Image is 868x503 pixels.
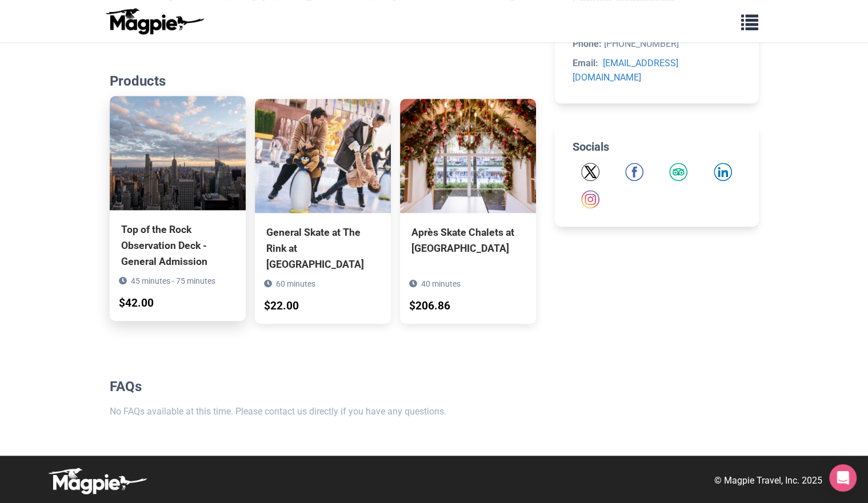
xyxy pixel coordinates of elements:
[46,467,149,494] img: logo-white-d94fa1abed81b67a048b3d0f0ab5b955.png
[409,297,450,315] div: $206.86
[573,58,598,69] strong: Email:
[110,73,537,90] h2: Products
[110,379,537,395] h2: FAQs
[714,163,732,181] img: LinkedIn icon
[400,99,536,308] a: Après Skate Chalets at [GEOGRAPHIC_DATA] 40 minutes $206.86
[573,37,740,51] li: [PHONE_NUMBER]
[625,163,643,181] a: Facebook
[573,140,740,154] h2: Socials
[573,58,678,83] a: [EMAIL_ADDRESS][DOMAIN_NAME]
[255,99,391,213] img: General Skate at The Rink at Rockefeller Center
[714,473,822,488] p: © Magpie Travel, Inc. 2025
[110,404,537,419] p: No FAQs available at this time. Please contact us directly if you have any questions.
[625,163,643,181] img: Facebook icon
[829,464,857,492] div: Open Intercom Messenger
[581,163,599,181] a: Twitter
[400,99,536,213] img: Après Skate Chalets at Rockefeller Center
[581,163,599,181] img: Twitter icon
[121,222,234,269] div: Top of the Rock Observation Deck - General Admission
[573,38,602,49] strong: Phone:
[103,7,206,35] img: logo-ab69f6fb50320c5b225c76a69d11143b.png
[119,295,154,312] div: $42.00
[421,279,461,288] span: 40 minutes
[276,279,315,288] span: 60 minutes
[581,190,599,208] a: Instagram
[131,276,215,285] span: 45 minutes - 75 minutes
[411,224,525,256] div: Après Skate Chalets at [GEOGRAPHIC_DATA]
[110,96,246,210] img: Top of the Rock Observation Deck - General Admission
[669,163,687,181] a: Tripadvisor
[669,163,687,181] img: Tripadvisor icon
[714,163,732,181] a: LinkedIn
[581,190,599,208] img: Instagram icon
[266,224,379,272] div: General Skate at The Rink at [GEOGRAPHIC_DATA]
[255,99,391,324] a: General Skate at The Rink at [GEOGRAPHIC_DATA] 60 minutes $22.00
[110,96,246,321] a: Top of the Rock Observation Deck - General Admission 45 minutes - 75 minutes $42.00
[264,297,299,315] div: $22.00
